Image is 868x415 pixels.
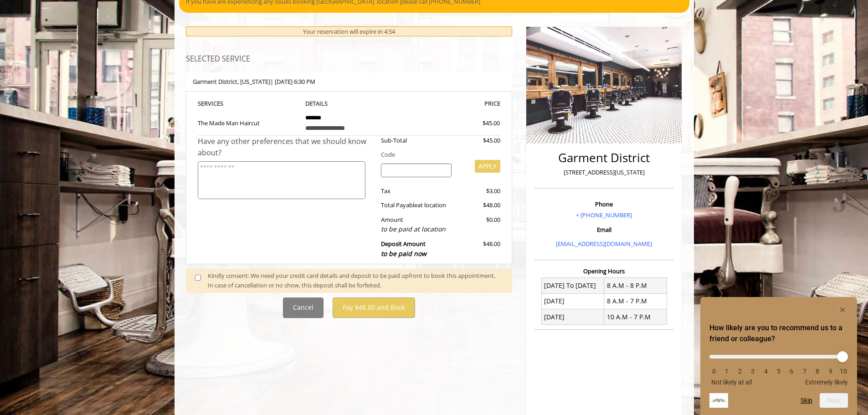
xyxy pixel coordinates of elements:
[198,98,299,109] th: SERVICE
[374,215,458,235] div: Amount
[556,240,652,248] a: [EMAIL_ADDRESS][DOMAIN_NAME]
[534,268,674,274] h3: Opening Hours
[837,304,848,315] button: Hide survey
[541,278,604,293] td: [DATE] To [DATE]
[604,278,667,293] td: 8 A.M - 8 P.M
[604,293,667,309] td: 8 A.M - 7 P.M
[381,240,426,258] b: Deposit Amount
[333,297,415,318] button: Pay $48.00 and Book
[458,215,500,235] div: $0.00
[400,98,501,109] th: PRICE
[801,397,812,404] button: Skip
[800,368,809,375] li: 7
[536,151,672,164] h2: Garment District
[709,323,848,344] h2: How likely are you to recommend us to a friend or colleague? Select an option from 0 to 10, with ...
[198,136,375,159] div: Have any other preferences that we should know about?
[374,136,458,145] div: Sub-Total
[208,271,503,290] div: Kindly consent: We need your credit card details and deposit to be paid upfront to book this appo...
[709,348,848,386] div: How likely are you to recommend us to a friend or colleague? Select an option from 0 to 10, with ...
[787,368,796,375] li: 6
[820,393,848,408] button: Next question
[541,293,604,309] td: [DATE]
[761,368,770,375] li: 4
[450,118,500,128] div: $45.00
[283,297,324,318] button: Cancel
[536,168,672,177] p: [STREET_ADDRESS][US_STATE]
[536,226,672,233] h3: Email
[381,249,426,258] span: to be paid now
[711,379,752,386] span: Not likely at all
[709,368,719,375] li: 0
[604,309,667,325] td: 10 A.M - 7 P.M
[374,186,458,196] div: Tax
[458,200,500,210] div: $48.00
[193,77,315,86] b: Garment District | [DATE] 6:30 PM
[536,201,672,207] h3: Phone
[417,201,446,209] span: at location
[374,200,458,210] div: Total Payable
[186,55,513,63] h3: SELECTED SERVICE
[709,304,848,408] div: How likely are you to recommend us to a friend or colleague? Select an option from 0 to 10, with ...
[826,368,835,375] li: 9
[458,186,500,196] div: $3.00
[576,211,632,219] a: + [PHONE_NUMBER]
[541,309,604,325] td: [DATE]
[774,368,783,375] li: 5
[735,368,745,375] li: 2
[374,150,500,159] div: Code
[298,98,400,109] th: DETAILS
[839,368,848,375] li: 10
[458,239,500,259] div: $48.00
[381,224,452,234] div: to be paid at location
[186,26,513,37] div: Your reservation will expire in 4:54
[805,379,848,386] span: Extremely likely
[198,109,299,136] td: The Made Man Haircut
[748,368,757,375] li: 3
[237,77,270,86] span: , [US_STATE]
[722,368,731,375] li: 1
[458,136,500,145] div: $45.00
[220,99,223,108] span: S
[475,160,500,173] button: APPLY
[813,368,822,375] li: 8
